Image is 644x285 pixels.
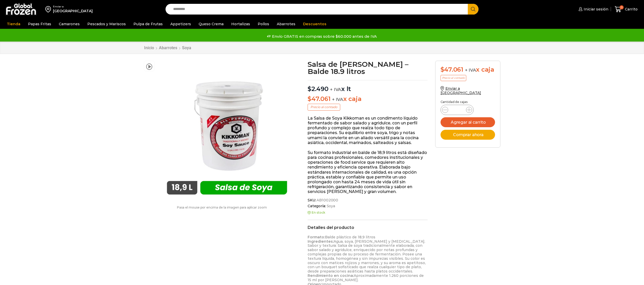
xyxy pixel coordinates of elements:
p: Precio al contado [308,104,340,110]
p: Cantidad de cajas [441,100,495,104]
span: AB1002000 [316,198,338,202]
a: 0 Carrito [613,3,639,15]
a: Iniciar sesión [577,4,608,14]
a: Camarones [56,19,82,29]
strong: Rendimiento en cocina: [308,273,354,278]
span: Iniciar sesión [582,7,608,12]
bdi: 47.061 [308,95,330,102]
button: Agregar al carrito [441,117,495,127]
span: + IVA [330,87,341,92]
div: [GEOGRAPHIC_DATA] [53,8,93,14]
span: + IVA [465,68,476,73]
bdi: 2.490 [308,85,328,93]
a: Soya [326,204,335,208]
a: Queso Crema [196,19,226,29]
p: En stock [308,211,428,214]
span: Categoría: [308,204,428,208]
a: Enviar a [GEOGRAPHIC_DATA] [441,86,481,95]
span: $ [441,66,444,73]
a: Soya [182,45,191,50]
a: Appetizers [168,19,194,29]
span: $ [308,95,311,102]
a: Abarrotes [159,45,177,50]
button: Comprar ahora [441,130,495,140]
span: Carrito [624,7,638,12]
bdi: 47.061 [441,66,463,73]
p: Precio al contado [441,75,466,81]
a: Tienda [4,19,23,29]
a: Abarrotes [274,19,298,29]
span: + IVA [332,97,343,102]
input: Product quantity [452,106,462,113]
p: x caja [308,95,428,103]
p: La Salsa de Soya Kikkoman es un condimento líquido fermentado de sabor salado y agridulce, con un... [308,116,428,145]
a: Pulpa de Frutas [131,19,165,29]
a: Inicio [144,45,154,50]
img: address-field-icon.svg [45,5,53,14]
h1: Salsa de [PERSON_NAME] – Balde 18.9 litros [308,61,428,75]
span: SKU: [308,198,428,202]
p: Su formato industrial en balde de 18,9 litros está diseñado para cocinas profesionales, comedores... [308,150,428,194]
a: Pollos [255,19,272,29]
p: x lt [308,80,428,93]
button: Search button [468,4,478,15]
strong: Formato: [308,235,325,239]
a: Descuentos [300,19,329,29]
div: Enviar a [53,5,93,8]
h2: Detalles del producto [308,225,428,230]
img: salsa de soya kikkoman [157,61,297,201]
div: x caja [441,66,495,73]
a: Pescados y Mariscos [85,19,128,29]
nav: Breadcrumb [144,45,191,50]
strong: Ingredientes: [308,239,334,244]
span: $ [308,85,311,93]
a: Hortalizas [229,19,253,29]
p: Pasa el mouse por encima de la imagen para aplicar zoom [144,206,300,209]
a: Papas Fritas [25,19,54,29]
span: 0 [620,5,624,9]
